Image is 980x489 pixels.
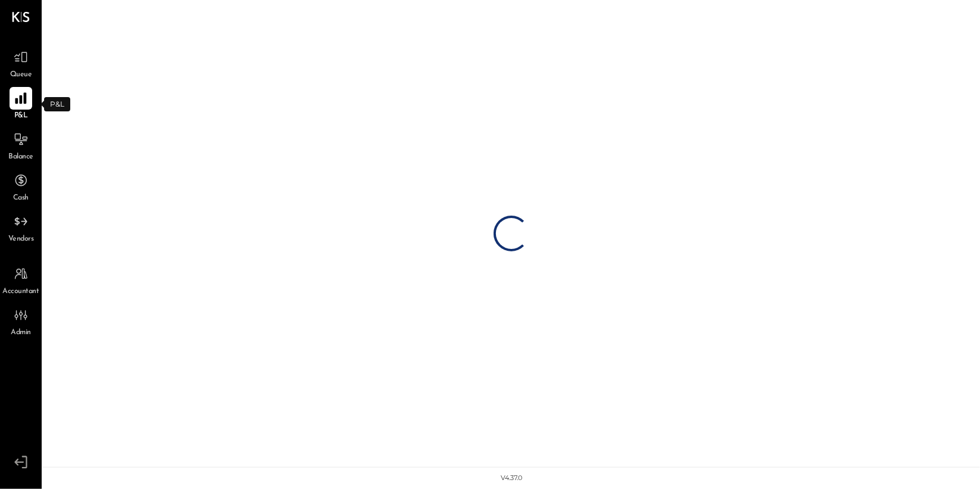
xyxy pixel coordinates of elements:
span: Admin [11,328,31,338]
a: Admin [1,304,41,338]
span: Cash [13,193,29,204]
a: P&L [1,87,41,122]
span: Queue [10,70,32,80]
span: Vendors [8,234,34,245]
a: Accountant [1,263,41,297]
span: Balance [8,152,33,163]
a: Vendors [1,210,41,245]
div: P&L [44,97,70,111]
a: Balance [1,128,41,163]
div: v 4.37.0 [501,474,522,483]
span: Accountant [3,286,39,297]
span: P&L [14,111,28,122]
a: Queue [1,46,41,80]
a: Cash [1,169,41,204]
